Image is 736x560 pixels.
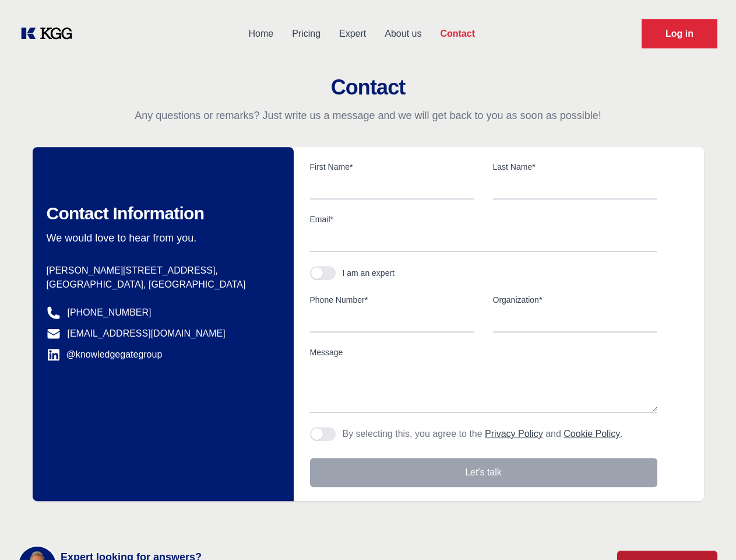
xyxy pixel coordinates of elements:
label: First Name* [310,161,474,173]
h2: Contact [14,76,722,99]
p: By selecting this, you agree to the and . [343,427,623,441]
iframe: Chat Widget [678,504,736,560]
p: We would love to hear from you. [47,231,275,245]
button: Let's talk [310,458,657,487]
label: Last Name* [493,161,657,173]
a: [PHONE_NUMBER] [68,306,152,320]
a: Privacy Policy [485,429,543,439]
a: Expert [330,19,375,49]
label: Message [310,346,657,358]
div: I am an expert [343,267,395,279]
a: Contact [431,19,484,49]
h2: Contact Information [47,203,275,224]
a: Request Demo [642,19,717,48]
a: @knowledgegategroup [47,348,163,362]
a: Cookie Policy [564,429,620,439]
p: [GEOGRAPHIC_DATA], [GEOGRAPHIC_DATA] [47,278,275,292]
label: Phone Number* [310,294,474,306]
a: Pricing [283,19,330,49]
a: [EMAIL_ADDRESS][DOMAIN_NAME] [68,327,226,341]
a: Home [239,19,283,49]
label: Email* [310,213,657,225]
a: KOL Knowledge Platform: Talk to Key External Experts (KEE) [19,24,82,43]
a: About us [375,19,431,49]
label: Organization* [493,294,657,306]
p: Any questions or remarks? Just write us a message and we will get back to you as soon as possible! [14,108,722,123]
p: [PERSON_NAME][STREET_ADDRESS], [47,264,275,278]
